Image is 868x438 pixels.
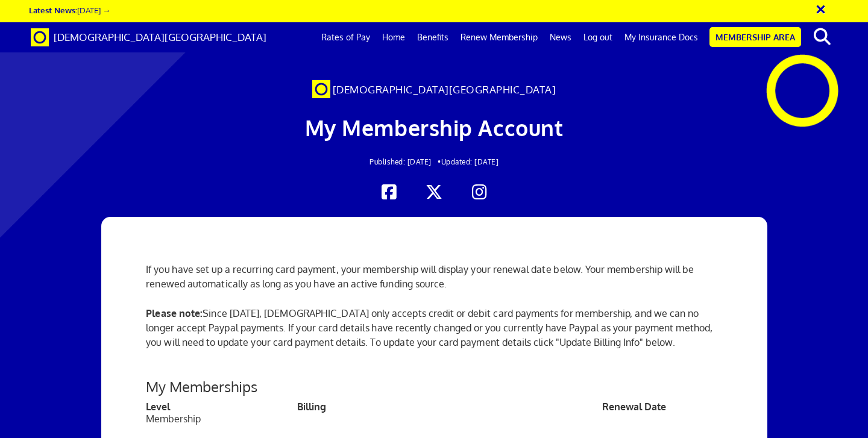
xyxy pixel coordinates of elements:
a: News [544,22,577,52]
button: search [804,24,840,49]
a: Benefits [411,22,454,52]
a: Latest News:[DATE] → [29,5,110,15]
strong: Latest News: [29,5,77,15]
a: Membership Area [709,27,801,47]
th: Billing [297,401,602,413]
p: Since [DATE], [DEMOGRAPHIC_DATA] only accepts credit or debit card payments for membership, and w... [146,306,722,364]
th: Renewal Date [602,401,722,413]
strong: Please note: [146,307,203,319]
h2: Updated: [DATE] [168,158,700,166]
span: [DEMOGRAPHIC_DATA][GEOGRAPHIC_DATA] [54,31,266,43]
a: My Insurance Docs [618,22,704,52]
span: Published: [DATE] • [370,157,441,166]
p: If you have set up a recurring card payment, your membership will display your renewal date below... [146,262,722,291]
a: Rates of Pay [315,22,376,52]
th: Level [146,401,297,413]
a: Brand [DEMOGRAPHIC_DATA][GEOGRAPHIC_DATA] [22,22,275,52]
h3: My Memberships [146,379,722,395]
span: My Membership Account [305,114,564,141]
span: [DEMOGRAPHIC_DATA][GEOGRAPHIC_DATA] [333,83,556,96]
a: Log out [577,22,618,52]
a: Renew Membership [454,22,544,52]
a: Home [376,22,411,52]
